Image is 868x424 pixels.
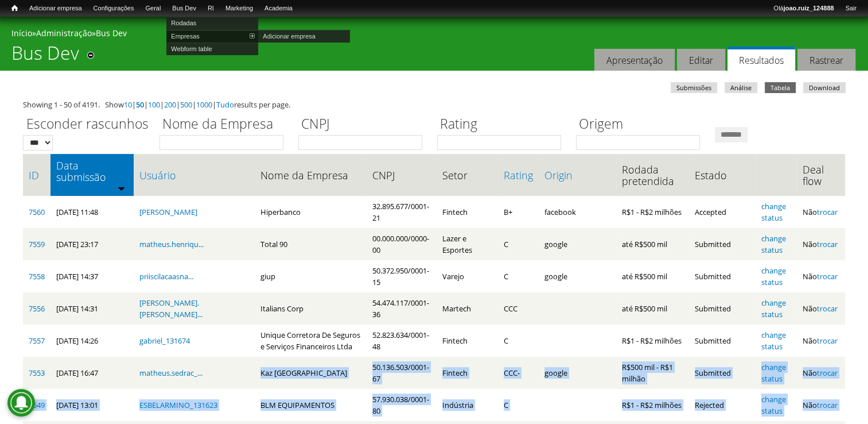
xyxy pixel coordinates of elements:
td: Não [797,260,845,292]
a: Resultados [727,47,795,71]
a: [PERSON_NAME].[PERSON_NAME]... [139,298,203,319]
th: Nome da Empresa [255,154,367,196]
a: change status [761,201,786,223]
td: Kaz [GEOGRAPHIC_DATA] [255,357,367,389]
strong: joao.ruiz_124888 [784,5,834,11]
a: ESBELARMINO_131623 [139,400,217,410]
a: trocar [817,303,838,314]
th: Deal flow [797,154,845,196]
div: » » [11,28,857,42]
td: 50.136.503/0001-67 [367,357,437,389]
td: [DATE] 11:48 [50,196,134,228]
a: 7549 [29,400,45,410]
a: Apresentação [594,49,675,71]
td: R$500 mil - R$1 milhão [616,357,689,389]
td: Total 90 [255,228,367,260]
td: R$1 - R$2 milhões [616,389,689,421]
a: trocar [817,336,838,346]
a: Geral [139,3,166,14]
a: Adicionar empresa [24,3,88,14]
a: Início [6,3,24,14]
a: 7557 [29,336,45,346]
td: Accepted [689,196,756,228]
a: RI [202,3,220,14]
a: Configurações [88,3,140,14]
a: Academia [259,3,298,14]
a: 1000 [196,99,212,110]
td: C [498,325,539,357]
td: Fintech [437,196,498,228]
td: Indústria [437,389,498,421]
td: até R$500 mil [616,260,689,292]
a: Usuário [139,169,249,181]
td: [DATE] 23:17 [50,228,134,260]
td: até R$500 mil [616,228,689,260]
td: Martech [437,292,498,325]
a: Editar [677,49,725,71]
td: giup [255,260,367,292]
td: CCC [498,292,539,325]
a: Rastrear [797,49,855,71]
a: 7558 [29,271,45,282]
td: Hiperbanco [255,196,367,228]
td: Não [797,389,845,421]
td: [DATE] 14:26 [50,325,134,357]
td: Não [797,292,845,325]
a: Rating [504,169,533,181]
td: Fintech [437,357,498,389]
td: Não [797,228,845,260]
a: 200 [164,99,176,110]
a: matheus.henriqu... [139,239,204,249]
th: Estado [689,154,756,196]
a: trocar [817,207,838,217]
td: [DATE] 16:47 [50,357,134,389]
a: [PERSON_NAME] [139,207,197,217]
a: change status [761,298,786,319]
a: trocar [817,400,838,410]
a: trocar [817,239,838,249]
td: C [498,260,539,292]
a: Administração [36,28,92,38]
a: Tudo [216,99,234,110]
a: change status [761,394,786,416]
td: Não [797,325,845,357]
h1: Bus Dev [11,42,79,71]
a: Bus Dev [166,3,202,14]
a: trocar [817,368,838,378]
a: 7553 [29,368,45,378]
a: change status [761,233,786,255]
td: facebook [539,196,616,228]
td: Varejo [437,260,498,292]
td: Fintech [437,325,498,357]
td: CCC- [498,357,539,389]
td: R$1 - R$2 milhões [616,325,689,357]
a: change status [761,362,786,384]
a: priiscilacaasna... [139,271,193,282]
a: Início [11,28,32,38]
a: change status [761,265,786,287]
a: Bus Dev [96,28,127,38]
label: Origem [576,114,707,135]
td: Italians Corp [255,292,367,325]
a: Submissões [671,82,717,93]
td: C [498,228,539,260]
a: 10 [124,99,132,110]
td: 50.372.950/0001-15 [367,260,437,292]
td: 54.474.117/0001-36 [367,292,437,325]
td: 52.823.634/0001-48 [367,325,437,357]
td: Rejected [689,389,756,421]
td: Não [797,196,845,228]
a: 50 [136,99,144,110]
a: Download [803,82,846,93]
a: change status [761,330,786,352]
a: Tabela [765,82,796,93]
th: CNPJ [367,154,437,196]
a: gabriel_131674 [139,336,190,346]
a: Origin [544,169,610,181]
td: Submitted [689,260,756,292]
td: R$1 - R$2 milhões [616,196,689,228]
a: ID [29,169,45,181]
td: Unique Corretora De Seguros e Serviços Financeiros Ltda [255,325,367,357]
td: C [498,389,539,421]
span: Início [11,4,18,12]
